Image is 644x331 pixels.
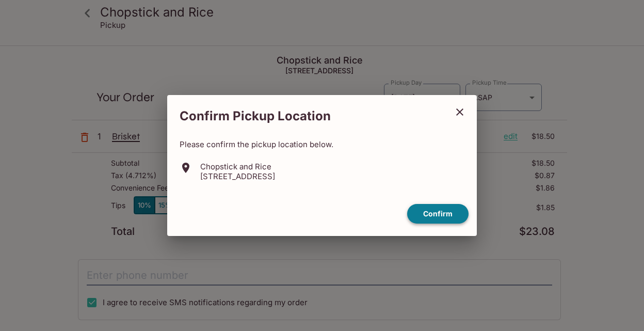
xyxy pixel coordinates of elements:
button: confirm [407,204,469,224]
button: close [447,99,473,125]
p: [STREET_ADDRESS] [200,171,275,181]
h2: Confirm Pickup Location [167,103,447,129]
p: Please confirm the pickup location below. [180,139,464,149]
p: Chopstick and Rice [200,162,275,171]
